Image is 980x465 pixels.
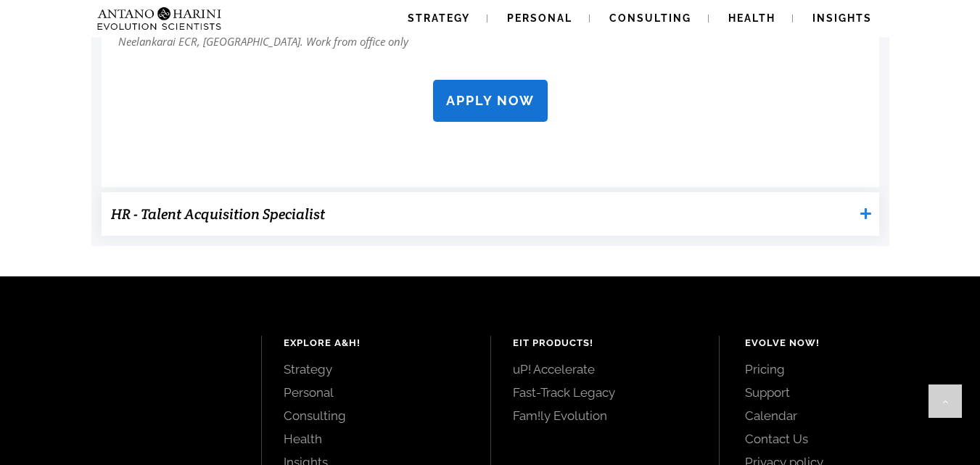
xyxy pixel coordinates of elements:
a: Strategy [284,361,468,377]
span: Strategy [408,12,470,24]
span: Neelankarai ECR, [GEOGRAPHIC_DATA]. Work from office only [118,34,408,49]
a: Fam!ly Evolution [513,408,697,424]
a: Personal [284,384,468,400]
h3: HR - Talent Acquisition Specialist [111,199,854,229]
a: Fast-Track Legacy [513,384,697,400]
a: APPLY NOW [433,80,548,122]
span: Health [728,12,775,24]
a: Calendar [745,408,947,424]
h4: Evolve Now! [745,336,947,350]
a: Consulting [284,408,468,424]
h4: Explore A&H! [284,336,468,350]
a: Pricing [745,361,947,377]
span: Insights [812,12,872,24]
a: Support [745,384,947,400]
a: Health [284,431,468,447]
span: Consulting [609,12,691,24]
h4: EIT Products! [513,336,697,350]
strong: APPLY NOW [446,93,535,108]
span: Personal [507,12,572,24]
a: uP! Accelerate [513,361,697,377]
a: Contact Us [745,431,947,447]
